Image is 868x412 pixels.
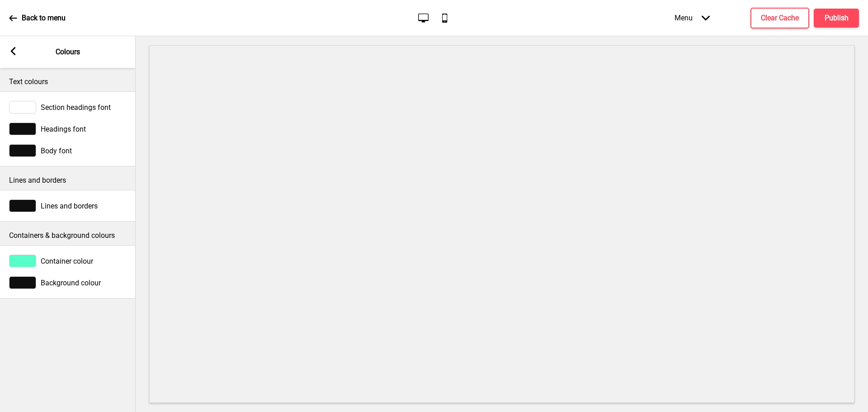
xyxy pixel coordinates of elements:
[825,13,849,23] h4: Publish
[9,123,127,135] div: Headings font
[750,8,809,28] button: Clear Cache
[814,9,859,28] button: Publish
[9,231,127,241] p: Containers & background colours
[41,125,86,133] span: Headings font
[41,202,98,210] span: Lines and borders
[9,199,127,212] div: Lines and borders
[9,175,127,185] p: Lines and borders
[41,103,111,112] span: Section headings font
[56,47,80,57] p: Colours
[9,6,66,30] a: Back to menu
[9,144,127,157] div: Body font
[41,257,93,265] span: Container colour
[41,147,72,155] span: Body font
[22,13,66,23] p: Back to menu
[9,255,127,267] div: Container colour
[9,276,127,289] div: Background colour
[665,5,719,31] div: Menu
[41,279,101,287] span: Background colour
[9,101,127,114] div: Section headings font
[9,77,127,87] p: Text colours
[761,13,799,23] h4: Clear Cache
